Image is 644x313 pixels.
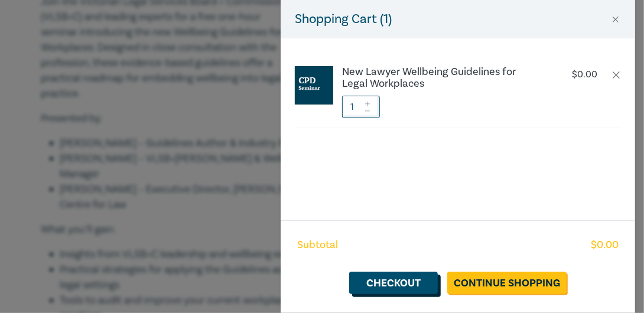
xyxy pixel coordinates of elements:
[295,66,333,105] img: CPD%20Seminar.jpg
[342,96,380,118] input: 1
[591,237,619,253] span: $ 0.00
[342,66,538,90] a: New Lawyer Wellbeing Guidelines for Legal Workplaces
[349,272,438,294] a: Checkout
[572,69,597,80] p: $ 0.00
[297,237,338,253] span: Subtotal
[295,9,392,29] h5: Shopping Cart ( 1 )
[610,14,621,25] button: Close
[447,272,567,294] a: Continue Shopping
